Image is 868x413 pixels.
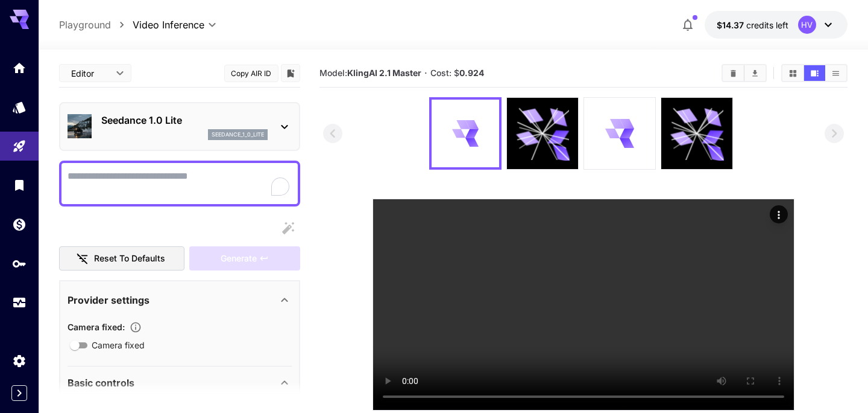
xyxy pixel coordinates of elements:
div: Playground [12,139,27,154]
p: Provider settings [68,293,149,307]
button: Reset to defaults [59,246,184,271]
div: Library [12,178,27,193]
textarea: To enrich screen reader interactions, please activate Accessibility in Grammarly extension settings [68,169,292,198]
b: KlingAI 2.1 Master [347,68,421,78]
div: Wallet [12,217,27,232]
div: Usage [12,295,27,310]
div: Settings [12,353,27,368]
span: Editor [71,67,108,80]
p: seedance_1_0_lite [212,130,264,139]
div: Show media in grid viewShow media in video viewShow media in list view [781,64,848,82]
button: $14.3662HV [705,11,848,39]
button: Expand sidebar [11,385,27,401]
div: Basic controls [68,368,292,397]
span: Camera fixed : [68,322,125,332]
div: Models [12,100,27,115]
div: Actions [770,205,788,223]
button: Show media in grid view [782,65,804,81]
div: API Keys [12,256,27,271]
p: Basic controls [68,376,134,390]
span: credits left [746,20,788,30]
a: Playground [59,18,111,32]
button: Show media in list view [825,65,846,81]
div: Seedance 1.0 Liteseedance_1_0_lite [68,108,292,145]
div: Clear AllDownload All [722,64,767,82]
p: · [424,66,427,80]
button: Show media in video view [804,65,825,81]
div: Home [12,60,27,75]
div: HV [798,16,816,34]
span: $14.37 [717,20,746,30]
p: Seedance 1.0 Lite [101,113,268,127]
span: Model: [319,68,421,78]
button: Clear All [723,65,744,81]
b: 0.924 [459,68,484,78]
button: Copy AIR ID [224,65,278,82]
span: Cost: $ [430,68,484,78]
button: Download All [744,65,766,81]
span: Camera fixed [92,339,145,351]
button: Add to library [285,66,296,80]
nav: breadcrumb [59,18,133,32]
span: Video Inference [133,18,204,32]
div: $14.3662 [717,19,788,31]
div: Provider settings [68,286,292,315]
